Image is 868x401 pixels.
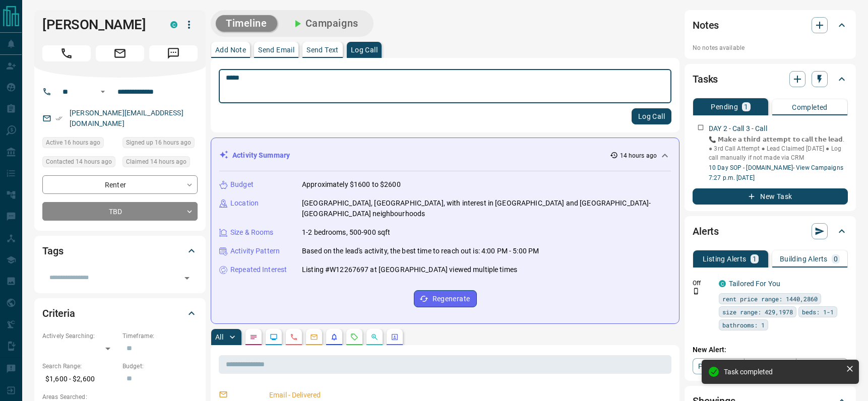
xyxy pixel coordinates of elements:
p: Approximately $1600 to $2600 [302,179,401,190]
span: Signed up 16 hours ago [126,138,191,148]
p: Budget [230,179,254,190]
button: Open [180,271,194,285]
svg: Email Verified [55,115,63,122]
div: Notes [693,13,848,37]
p: 📞 𝗠𝗮𝗸𝗲 𝗮 𝘁𝗵𝗶𝗿𝗱 𝗮𝘁𝘁𝗲𝗺𝗽𝘁 𝘁𝗼 𝗰𝗮𝗹𝗹 𝘁𝗵𝗲 𝗹𝗲𝗮𝗱. ● 3rd Call Attempt ● Lead Claimed [DATE] ● Log call manu... [709,135,848,162]
div: Thu Sep 11 2025 [122,137,198,151]
svg: Listing Alerts [330,333,338,341]
div: Thu Sep 11 2025 [42,137,117,151]
p: Send Email [258,46,294,53]
svg: Calls [290,333,298,341]
div: Thu Sep 11 2025 [42,156,117,170]
span: Message [149,45,198,61]
p: New Alert: [693,345,848,355]
svg: Push Notification Only [693,288,700,295]
p: Timeframe: [122,331,198,341]
p: Repeated Interest [230,264,287,275]
svg: Requests [350,333,358,341]
p: Location [230,198,259,209]
svg: Lead Browsing Activity [270,333,278,341]
a: Property [693,358,745,374]
div: TBD [42,202,198,221]
span: Email [96,45,144,61]
div: Renter [42,175,198,194]
div: Thu Sep 11 2025 [122,156,198,170]
a: [PERSON_NAME][EMAIL_ADDRESS][DOMAIN_NAME] [70,109,183,127]
h2: Criteria [42,305,75,321]
span: Active 16 hours ago [46,138,100,148]
p: All [215,333,223,341]
span: rent price range: 1440,2860 [722,294,818,304]
span: Call [42,45,91,61]
p: Actively Searching: [42,331,117,341]
svg: Notes [250,333,258,341]
p: 0 [834,255,838,262]
span: Contacted 14 hours ago [46,157,112,167]
h2: Tasks [693,71,718,87]
p: 7:27 p.m. [DATE] [709,173,848,182]
svg: Agent Actions [391,333,399,341]
h1: [PERSON_NAME] [42,17,155,33]
svg: Opportunities [370,333,379,341]
p: Completed [792,104,828,111]
p: Search Range: [42,362,117,371]
span: size range: 429,1978 [722,307,793,317]
div: Criteria [42,301,198,325]
p: Off [693,279,713,288]
p: Listing Alerts [703,255,747,262]
p: Log Call [351,46,378,53]
div: Activity Summary14 hours ago [219,146,671,165]
p: Email - Delivered [269,390,667,400]
p: Send Text [306,46,339,53]
div: Tags [42,239,198,263]
div: condos.ca [170,21,177,28]
h2: Alerts [693,223,719,239]
a: 10 Day SOP - [DOMAIN_NAME]- View Campaigns [709,164,843,171]
p: Budget: [122,362,198,371]
p: Building Alerts [780,255,828,262]
div: Tasks [693,67,848,91]
p: Add Note [215,46,246,53]
p: No notes available [693,43,848,52]
span: Claimed 14 hours ago [126,157,187,167]
h2: Notes [693,17,719,33]
a: Tailored For You [729,280,780,288]
p: DAY 2 - Call 3 - Call [709,123,767,134]
button: Timeline [216,15,277,32]
p: 14 hours ago [620,151,657,160]
button: New Task [693,188,848,205]
div: Alerts [693,219,848,243]
p: Pending [711,103,738,110]
p: Activity Pattern [230,246,280,256]
button: Regenerate [414,290,477,307]
span: beds: 1-1 [802,307,834,317]
h2: Tags [42,243,63,259]
p: Listing #W12267697 at [GEOGRAPHIC_DATA] viewed multiple times [302,264,517,275]
p: 1-2 bedrooms, 500-900 sqft [302,227,390,238]
p: [GEOGRAPHIC_DATA], [GEOGRAPHIC_DATA], with interest in [GEOGRAPHIC_DATA] and [GEOGRAPHIC_DATA]-[G... [302,198,671,219]
p: 1 [744,103,748,110]
p: Activity Summary [232,150,290,161]
button: Log Call [632,108,671,124]
p: 1 [753,255,757,262]
p: $1,600 - $2,600 [42,371,117,387]
div: Task completed [724,368,842,376]
span: bathrooms: 1 [722,320,765,330]
svg: Emails [310,333,318,341]
button: Campaigns [281,15,368,32]
p: Size & Rooms [230,227,274,238]
div: condos.ca [719,280,726,287]
p: Based on the lead's activity, the best time to reach out is: 4:00 PM - 5:00 PM [302,246,539,256]
button: Open [97,86,109,98]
